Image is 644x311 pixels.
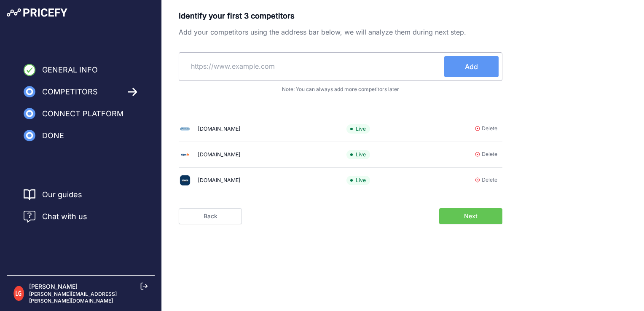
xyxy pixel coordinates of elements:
[24,211,87,223] a: Chat with us
[42,64,98,76] span: General Info
[29,282,148,291] p: [PERSON_NAME]
[179,10,502,22] p: Identify your first 3 competitors
[482,125,497,133] span: Delete
[198,125,241,133] div: [DOMAIN_NAME]
[42,108,123,120] span: Connect Platform
[482,176,497,184] span: Delete
[198,151,241,159] div: [DOMAIN_NAME]
[42,189,82,201] a: Our guides
[346,176,370,185] span: Live
[7,8,67,17] img: Pricefy Logo
[482,150,497,158] span: Delete
[179,86,502,93] p: Note: You can always add more competitors later
[439,208,502,224] button: Next
[42,130,64,142] span: Done
[465,62,478,72] span: Add
[179,208,242,224] a: Back
[42,211,87,223] span: Chat with us
[464,212,478,220] span: Next
[179,27,502,37] p: Add your competitors using the address bar below, we will analyze them during next step.
[346,124,370,134] span: Live
[29,291,148,304] p: [PERSON_NAME][EMAIL_ADDRESS][PERSON_NAME][DOMAIN_NAME]
[182,56,444,76] input: https://www.example.com
[198,177,241,185] div: [DOMAIN_NAME]
[42,86,98,98] span: Competitors
[444,56,499,77] button: Add
[346,150,370,160] span: Live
